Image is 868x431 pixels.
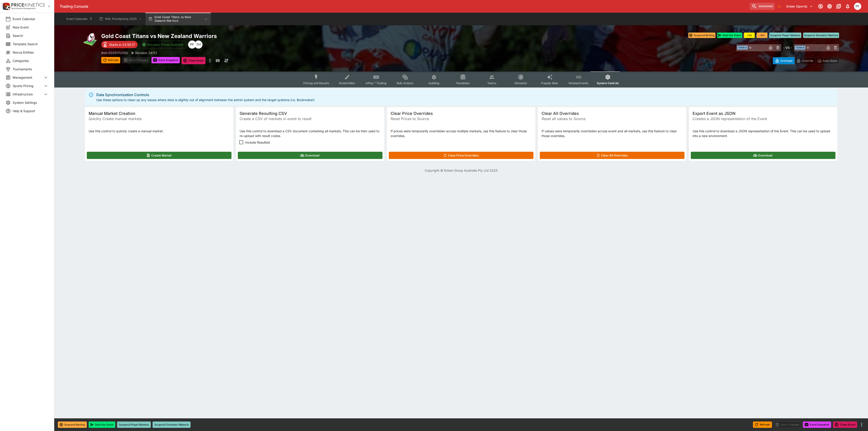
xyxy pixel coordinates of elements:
button: Close Event [833,422,857,428]
button: Clear Price Overrides [389,152,533,159]
button: Notifications [844,2,852,10]
span: Generate Resulting CSV [240,111,381,116]
p: Use this control to download a JSON representation of the Event. This can be used to upload into ... [693,129,834,138]
span: Auditing [428,81,439,85]
span: System Settings [13,100,49,105]
button: Suspend Betting [58,422,87,428]
p: Override [802,58,813,63]
div: Peter Fairgrieve [188,40,196,49]
div: Trading Console [60,4,748,9]
span: Team B [795,46,805,50]
span: Sports Pricing [13,83,43,88]
button: Send Snapshot [151,57,180,63]
span: Template Search [13,42,49,46]
button: Gold Coast Titans vs New Zealand Warriors [146,13,211,25]
p: Overtype [780,58,793,63]
span: Bulk Actions [397,81,413,85]
button: Suspend Player Markets [769,33,801,38]
button: +5m [757,33,767,38]
span: Infrastructure [13,92,43,97]
button: more [859,422,864,427]
span: Categories [13,58,49,63]
img: PriceKinetics Logo [1,2,10,11]
div: Use these options to clean up any issues where data is slightly out of alignment between the admi... [96,91,315,104]
button: Event Calendar [64,13,95,25]
div: Start From [773,57,839,64]
span: Manual Market Creation [89,111,230,116]
img: PriceKinetics [11,3,45,7]
button: Send Snapshot [803,422,831,428]
img: Sportsbook Management [11,7,36,9]
h6: - VS - [783,45,792,50]
button: Auto-Save [815,57,839,64]
button: Start the Event [717,33,742,38]
span: Include Resulted [245,140,270,145]
span: System Controls [597,81,619,85]
input: search [750,3,775,10]
button: Simulator Prices Available [139,41,186,48]
button: more [207,57,213,64]
button: Select Tenant [784,3,816,10]
button: Download [238,152,382,159]
span: Reset all values to Source [542,116,683,121]
span: Tournaments [13,67,49,71]
span: Management [13,75,43,80]
p: Copyright © Entain Group Australia Pty Ltd 2025 [54,168,868,173]
button: Refresh [101,57,120,63]
img: rugby_league.png [83,33,98,47]
div: Todd Henderson [194,40,203,49]
button: Close Event [182,57,206,64]
button: Create Market [87,152,231,159]
button: NRL Premiership 2025 [96,13,144,25]
span: Related Events [569,81,588,85]
button: Suspend Simulator Markets [153,422,191,428]
span: Teams [487,81,496,85]
span: Reset Prices to Source [391,116,532,121]
span: Creates a JSON representation of the Event [693,116,834,121]
p: Auto-Save [823,58,837,63]
button: No Bookmarks [776,3,783,10]
button: Documentation [835,2,843,10]
span: Team A [737,46,748,50]
button: Download [691,152,835,159]
span: Clear Price Overrides [391,111,532,116]
span: Detail Editor [339,81,355,85]
button: Suspend Betting [688,33,715,38]
span: Simulator [514,81,527,85]
span: Search [13,33,49,38]
div: Event type filters [300,71,623,88]
span: Create a CSV of markets in event to result [240,116,381,121]
p: If values were temporarily overridden across event and all markets, use this feature to clear tho... [542,129,683,138]
span: Clear All Overrides [542,111,683,116]
span: New Event [13,25,49,30]
button: Suspend Player Markets [117,422,151,428]
button: Start the Event [89,422,115,428]
button: +1m [744,33,755,38]
span: Popular Bets [541,81,558,85]
button: Clear All Overrides [540,152,684,159]
div: Peter Fairgrieve [854,3,861,10]
button: Overtype [773,57,795,64]
p: If prices were temporarily overridden across multiple markets, use this feature to clear those ov... [391,129,532,138]
button: Refresh [753,422,772,428]
button: Override [794,57,815,64]
button: Suspend Simulator Markets [803,33,839,38]
span: Help & Support [13,109,49,113]
button: Connected to PK [816,2,825,10]
p: Use this control to quickly create a manual market. [89,129,230,133]
span: Pricing and Results [303,81,329,85]
span: Quickly Create manual markets [89,116,230,121]
p: Copy To Clipboard [101,50,128,55]
div: Data Synchronization Controls [96,92,315,97]
span: Templates [456,81,470,85]
span: Export Event as JSON [693,111,834,116]
p: Starts in 23:55:17 [109,42,135,47]
span: InPlay™ Trading [366,81,387,85]
span: Nexus Entities [13,50,49,55]
p: Revision 34113 [135,50,157,55]
button: Peter Fairgrieve [853,1,863,11]
button: Toggle light/dark mode [826,2,834,10]
span: Event Calendar [13,17,49,21]
h2: Copy To Clipboard [101,33,470,40]
p: Use this control to download a CSV document containing all markets. This can be then used to re-u... [240,129,381,138]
